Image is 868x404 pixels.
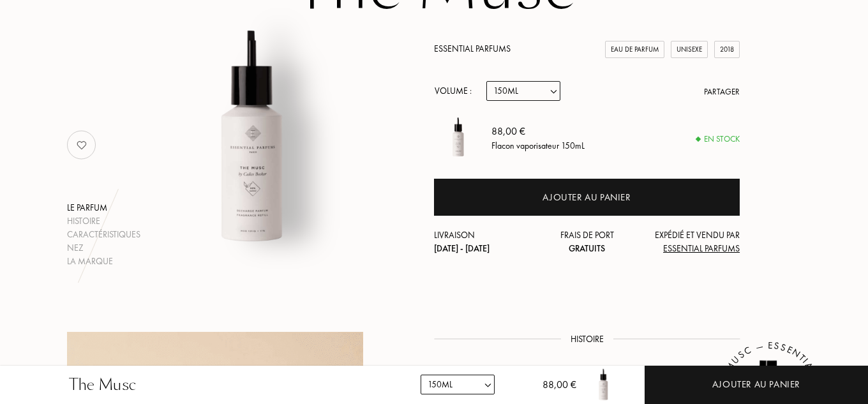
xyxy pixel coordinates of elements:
div: Frais de port [536,228,638,255]
img: The Musc Essential Parfums [434,114,482,161]
div: Partager [704,86,740,98]
span: Essential Parfums [663,243,740,254]
img: The Musc Essential Parfums [121,9,380,268]
div: Nez [67,241,140,255]
div: Livraison [434,228,536,255]
div: Ajouter au panier [712,377,800,392]
div: Flacon vaporisateur 150mL [491,138,585,152]
div: Expédié et vendu par [638,228,740,255]
div: Eau de Parfum [605,41,664,58]
div: The Musc [69,373,136,396]
div: La marque [67,255,140,268]
div: Ajouter au panier [542,190,631,205]
span: Gratuits [569,243,605,254]
img: arrow.png [483,380,493,390]
img: The Musc [584,366,622,404]
div: 2018 [714,41,740,58]
div: Volume : [434,81,479,101]
div: Unisexe [671,41,708,58]
div: Le parfum [67,201,140,214]
a: Essential Parfums [434,43,511,54]
span: [DATE] - [DATE] [434,243,490,254]
div: Caractéristiques [67,228,140,241]
div: En stock [696,133,740,146]
div: 88,00 € [491,123,585,138]
img: no_like_p.png [69,132,94,158]
div: 88,00 € [522,377,576,404]
div: Histoire [67,214,140,228]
